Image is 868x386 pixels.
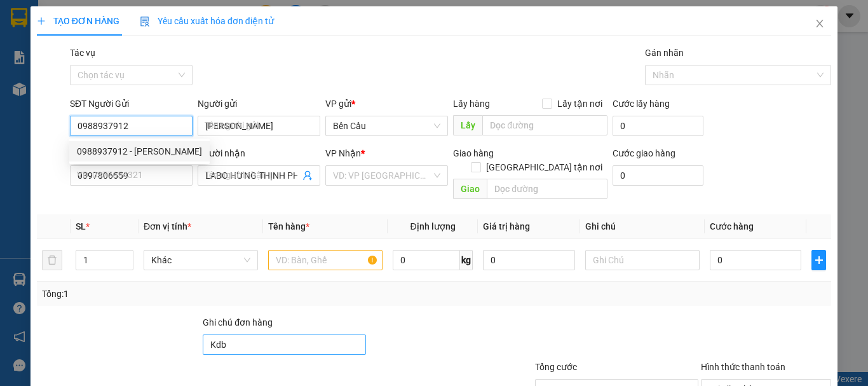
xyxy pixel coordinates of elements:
[42,250,62,270] button: delete
[552,97,607,111] span: Lấy tận nơi
[410,221,455,231] span: Định lượng
[453,179,487,199] span: Giao
[481,160,607,174] span: [GEOGRAPHIC_DATA] tận nơi
[325,97,448,111] div: VP gửi
[268,250,383,270] input: VD: Bàn, Ghế
[76,221,86,231] span: SL
[140,16,274,26] span: Yêu cầu xuất hóa đơn điện tử
[701,362,785,372] label: Hình thức thanh toán
[613,148,675,158] label: Cước giao hàng
[268,221,309,231] span: Tên hàng
[815,18,825,29] span: close
[812,255,825,265] span: plus
[613,99,670,109] label: Cước lấy hàng
[580,214,705,239] th: Ghi chú
[140,17,150,27] img: icon
[302,170,313,181] span: user-add
[77,144,202,158] div: 0988937912 - [PERSON_NAME]
[151,251,250,270] span: Khác
[710,221,754,231] span: Cước hàng
[325,148,361,158] span: VP Nhận
[203,317,273,327] label: Ghi chú đơn hàng
[487,179,607,199] input: Dọc đường
[42,287,336,301] div: Tổng: 1
[585,250,700,270] input: Ghi Chú
[453,99,490,109] span: Lấy hàng
[198,146,320,160] div: Người nhận
[198,97,320,111] div: Người gửi
[482,115,607,135] input: Dọc đường
[645,48,684,58] label: Gán nhãn
[460,250,473,270] span: kg
[37,17,46,25] span: plus
[535,362,577,372] span: Tổng cước
[613,116,703,136] input: Cước lấy hàng
[37,16,119,26] span: TẠO ĐƠN HÀNG
[811,250,826,270] button: plus
[483,250,574,270] input: 0
[70,97,193,111] div: SĐT Người Gửi
[613,165,703,186] input: Cước giao hàng
[453,148,494,158] span: Giao hàng
[333,116,440,135] span: Bến Cầu
[802,6,837,42] button: Close
[453,115,482,135] span: Lấy
[69,141,210,162] div: 0988937912 - MINH TÂM
[203,334,366,355] input: Ghi chú đơn hàng
[144,221,191,231] span: Đơn vị tính
[483,221,530,231] span: Giá trị hàng
[70,48,95,58] label: Tác vụ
